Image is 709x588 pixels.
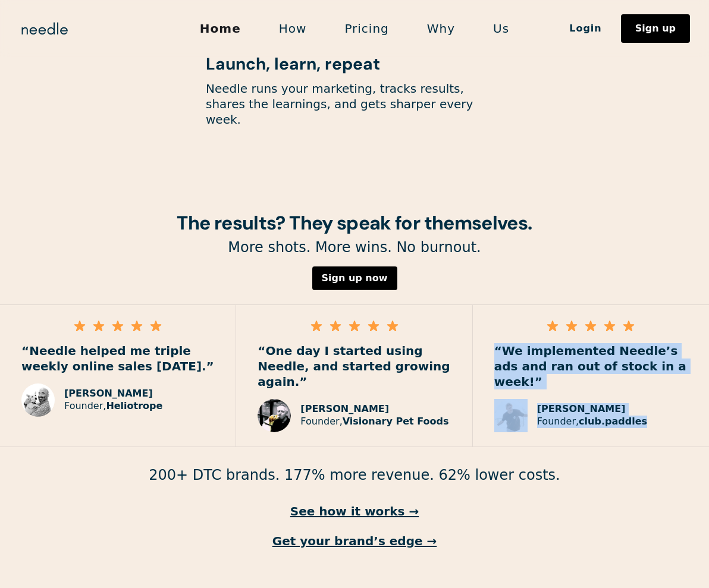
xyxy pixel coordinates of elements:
p: Founder, [64,400,162,413]
strong: Visionary Pet Foods [343,416,449,427]
a: How [260,16,326,41]
a: Sign up now [312,266,397,290]
div: Sign up now [322,273,388,283]
a: Home [181,16,260,41]
p: “Needle helped me triple weekly online sales [DATE].” [21,343,214,374]
strong: [PERSON_NAME] [300,403,389,414]
p: “One day I started using Needle, and started growing again.” [258,343,450,389]
h1: Launch, learn, repeat [206,55,503,74]
a: Pricing [325,16,407,41]
a: Us [474,16,528,41]
p: Needle runs your marketing, tracks results, shares the learnings, and gets sharper every week. [206,81,503,127]
strong: club.paddles [579,416,647,427]
strong: [PERSON_NAME] [537,403,626,414]
strong: The results? They speak for themselves. [177,210,532,235]
strong: Heliotrope [106,400,162,411]
div: Sign up [635,24,676,33]
p: Founder, [300,416,448,428]
a: Sign up [621,14,690,43]
p: Founder, [537,416,647,428]
a: Why [408,16,474,41]
p: “We implemented Needle’s ads and ran out of stock in a week!” [494,343,688,389]
a: Login [550,18,621,39]
strong: [PERSON_NAME] [64,388,153,399]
